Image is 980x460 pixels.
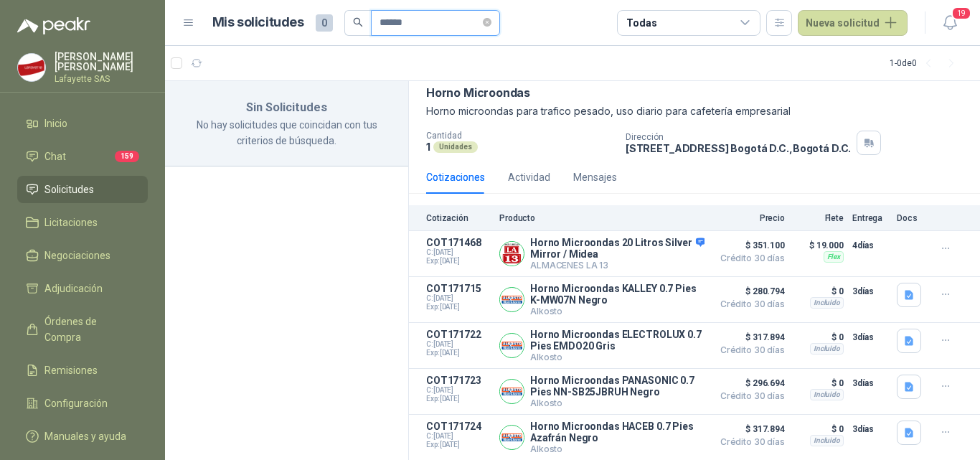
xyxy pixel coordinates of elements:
p: 3 días [852,283,888,300]
a: Órdenes de Compra [17,308,148,351]
p: [STREET_ADDRESS] Bogotá D.C. , Bogotá D.C. [626,142,851,154]
div: Flex [824,251,844,263]
p: $ 0 [793,283,844,300]
p: Lafayette SAS [55,75,148,83]
p: 3 días [852,375,888,392]
span: C: [DATE] [426,248,491,257]
p: Alkosto [530,398,705,408]
span: search [353,17,363,27]
span: C: [DATE] [426,386,491,395]
span: Negociaciones [44,248,110,263]
a: Configuración [17,390,148,417]
a: Solicitudes [17,176,148,203]
div: Mensajes [573,169,617,185]
p: Horno microondas para trafico pesado, uso diario para cafetería empresarial [426,103,963,119]
p: Horno Microondas ELECTROLUX 0.7 Pies EMDO20 Gris [530,329,705,352]
span: Crédito 30 días [713,346,785,355]
p: $ 19.000 [793,237,844,254]
span: Exp: [DATE] [426,349,491,357]
a: Negociaciones [17,242,148,269]
span: Remisiones [44,362,98,378]
p: [PERSON_NAME] [PERSON_NAME] [55,52,148,72]
p: Horno Microondas PANASONIC 0.7 Pies NN-SB25JBRUH Negro [530,375,705,398]
p: 4 días [852,237,888,254]
p: Entrega [852,213,888,223]
div: Incluido [810,435,844,446]
p: 3 días [852,329,888,346]
span: 0 [316,14,333,32]
p: Horno Microondas KALLEY 0.7 Pies K-MW07N Negro [530,283,705,306]
h3: Sin Solicitudes [182,98,391,117]
p: Horno Microondas HACEB 0.7 Pies Azafrán Negro [530,421,705,443]
span: Chat [44,149,66,164]
img: Company Logo [500,288,524,311]
a: Remisiones [17,357,148,384]
span: Exp: [DATE] [426,257,491,266]
span: close-circle [483,16,491,29]
a: Adjudicación [17,275,148,302]
span: Configuración [44,395,108,411]
div: Todas [626,15,656,31]
h1: Mis solicitudes [212,12,304,33]
div: Incluido [810,297,844,309]
span: $ 317.894 [713,329,785,346]
p: COT171468 [426,237,491,248]
div: Incluido [810,343,844,355]
p: Precio [713,213,785,223]
p: $ 0 [793,421,844,438]
p: 1 [426,141,430,153]
p: Docs [897,213,925,223]
img: Company Logo [500,380,524,403]
p: Horno Microondas [426,85,530,100]
span: C: [DATE] [426,432,491,441]
img: Company Logo [18,54,45,81]
p: COT171722 [426,329,491,340]
img: Logo peakr [17,17,90,34]
span: Crédito 30 días [713,300,785,309]
p: Producto [499,213,705,223]
span: Inicio [44,116,67,131]
span: $ 280.794 [713,283,785,300]
a: Chat159 [17,143,148,170]
span: close-circle [483,18,491,27]
div: Incluido [810,389,844,400]
p: $ 0 [793,375,844,392]
button: 19 [937,10,963,36]
span: C: [DATE] [426,294,491,303]
span: 19 [951,6,971,20]
div: 1 - 0 de 0 [890,52,963,75]
p: Dirección [626,132,851,142]
div: Cotizaciones [426,169,485,185]
p: Flete [793,213,844,223]
span: Órdenes de Compra [44,314,134,345]
p: COT171723 [426,375,491,386]
span: 159 [115,151,139,162]
span: Adjudicación [44,281,103,296]
p: Horno Microondas 20 Litros Silver Mirror / Midea [530,237,705,260]
span: Crédito 30 días [713,392,785,400]
a: Inicio [17,110,148,137]
div: Unidades [433,141,478,153]
span: C: [DATE] [426,340,491,349]
span: $ 351.100 [713,237,785,254]
p: 3 días [852,421,888,438]
p: COT171715 [426,283,491,294]
p: Alkosto [530,306,705,316]
span: Exp: [DATE] [426,441,491,449]
span: Manuales y ayuda [44,428,126,444]
span: Crédito 30 días [713,254,785,263]
span: Exp: [DATE] [426,303,491,311]
img: Company Logo [500,242,524,266]
p: Alkosto [530,443,705,454]
span: Crédito 30 días [713,438,785,446]
span: Solicitudes [44,182,94,197]
span: Exp: [DATE] [426,395,491,403]
p: $ 0 [793,329,844,346]
p: Alkosto [530,352,705,362]
button: Nueva solicitud [798,10,908,36]
a: Licitaciones [17,209,148,236]
p: COT171724 [426,421,491,432]
p: ALMACENES LA 13 [530,260,705,271]
span: $ 296.694 [713,375,785,392]
p: Cantidad [426,131,614,141]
